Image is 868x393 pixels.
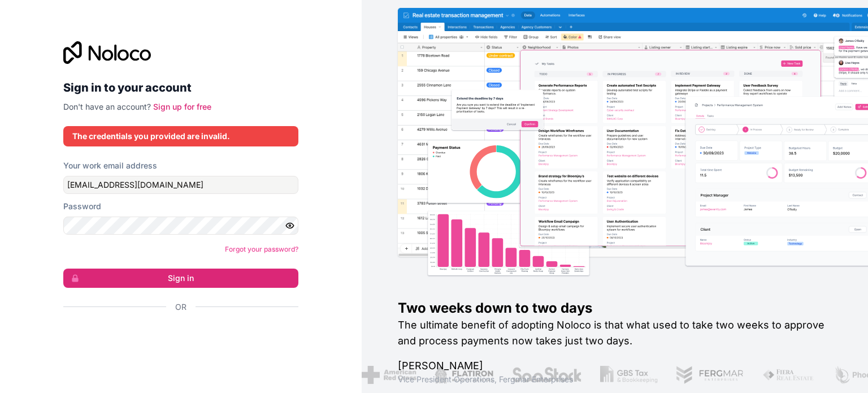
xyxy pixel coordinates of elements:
h2: Sign in to your account [63,77,298,98]
h1: Vice President Operations , Fergmar Enterprises [398,374,832,385]
input: Password [63,217,298,235]
label: Password [63,201,101,212]
button: Sign in [63,269,298,288]
a: Forgot your password? [225,245,298,253]
h1: Two weeks down to two days [398,299,832,317]
h1: [PERSON_NAME] [398,358,832,374]
span: Don't have an account? [63,102,151,111]
span: Or [175,301,186,313]
img: /assets/american-red-cross-BAupjrZR.png [359,366,414,384]
h2: The ultimate benefit of adopting Noloco is that what used to take two weeks to approve and proces... [398,317,832,349]
label: Your work email address [63,160,157,171]
iframe: Bouton "Se connecter avec Google" [58,325,295,350]
div: The credentials you provided are invalid. [72,131,289,142]
input: Email address [63,176,298,194]
a: Sign up for free [153,102,211,111]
